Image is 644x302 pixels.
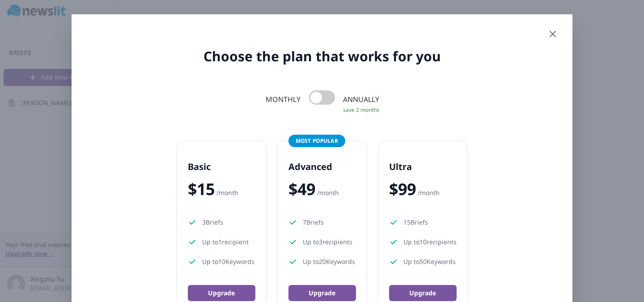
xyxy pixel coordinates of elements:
[389,180,416,198] span: $ 99
[403,257,456,266] span: Up to 50 Keywords
[216,188,238,197] span: /month
[188,161,255,173] h3: Basic
[403,238,457,247] span: Up to 10 recipient s
[342,105,380,115] div: save 2 months
[202,257,254,266] span: Up to 10 Keywords
[317,188,339,197] span: /month
[403,218,428,227] span: 15 Briefs
[264,94,302,105] div: MONTHLY
[202,218,223,227] span: 3 Briefs
[303,257,355,266] span: Up to 20 Keywords
[303,238,352,247] span: Up to 3 recipient s
[288,161,356,173] h3: Advanced
[288,135,346,147] p: Most popular
[418,188,440,197] span: /month
[342,94,380,115] div: ANNUALLY
[86,48,558,64] h2: Choose the plan that works for you
[389,161,457,173] h3: Ultra
[188,285,255,301] button: Upgrade
[188,180,215,198] span: $ 15
[202,238,249,247] span: Up to 1 recipient
[288,285,356,301] button: Upgrade
[288,180,315,198] span: $ 49
[303,218,324,227] span: 7 Briefs
[389,285,457,301] button: Upgrade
